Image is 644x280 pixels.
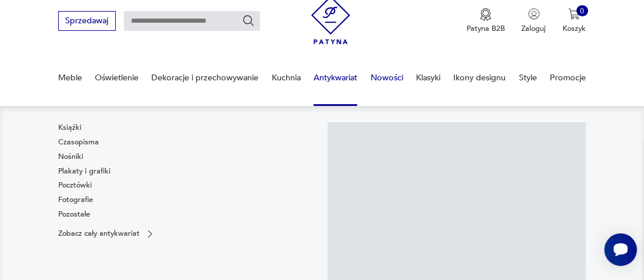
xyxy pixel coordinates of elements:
a: Sprzedawaj [58,18,116,25]
iframe: Smartsupp widget button [604,233,637,266]
a: Antykwariat [314,58,357,98]
p: Zobacz cały antykwariat [58,231,140,238]
a: Style [519,58,537,98]
a: Nowości [371,58,403,98]
a: Fotografie [58,194,93,205]
button: Patyna B2B [467,8,505,34]
a: Zobacz cały antykwariat [58,229,155,239]
a: Pocztówki [58,180,92,190]
a: Oświetlenie [95,58,138,98]
a: Nośniki [58,151,83,162]
button: Szukaj [242,15,255,27]
a: Książki [58,122,81,133]
a: Pozostałe [58,209,90,219]
a: Promocje [550,58,586,98]
a: Dekoracje i przechowywanie [151,58,258,98]
a: Kuchnia [272,58,301,98]
a: Czasopisma [58,137,99,147]
img: Ikona medalu [480,8,492,21]
button: Sprzedawaj [58,11,116,30]
div: 0 [577,5,588,17]
a: Ikona medaluPatyna B2B [467,8,505,34]
p: Koszyk [563,23,586,34]
p: Patyna B2B [467,23,505,34]
img: Ikona koszyka [568,8,580,20]
a: Meble [58,58,82,98]
button: Zaloguj [522,8,546,34]
button: 0Koszyk [563,8,586,34]
a: Ikony designu [453,58,506,98]
a: Klasyki [416,58,440,98]
img: Ikonka użytkownika [528,8,540,20]
a: Plakaty i grafiki [58,166,111,176]
p: Zaloguj [522,23,546,34]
